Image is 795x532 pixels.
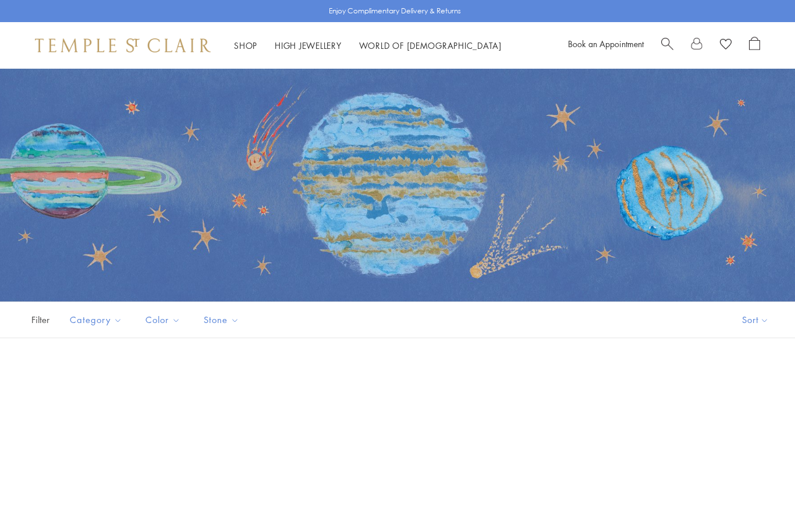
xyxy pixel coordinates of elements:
nav: Main navigation [234,38,502,53]
img: Temple St. Clair [35,38,211,52]
a: World of [DEMOGRAPHIC_DATA]World of [DEMOGRAPHIC_DATA] [359,40,502,51]
span: Stone [198,313,248,327]
a: Open Shopping Bag [749,37,760,54]
button: Stone [195,307,248,333]
a: ShopShop [234,40,257,51]
span: Category [64,313,131,327]
a: High JewelleryHigh Jewellery [275,40,342,51]
a: View Wishlist [720,37,732,54]
button: Color [137,307,189,333]
span: Color [140,313,189,327]
a: Book an Appointment [568,38,644,49]
iframe: Gorgias live chat messenger [737,477,783,520]
a: Search [661,37,673,54]
button: Show sort by [716,302,795,338]
p: Enjoy Complimentary Delivery & Returns [329,5,461,17]
button: Category [61,307,131,333]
